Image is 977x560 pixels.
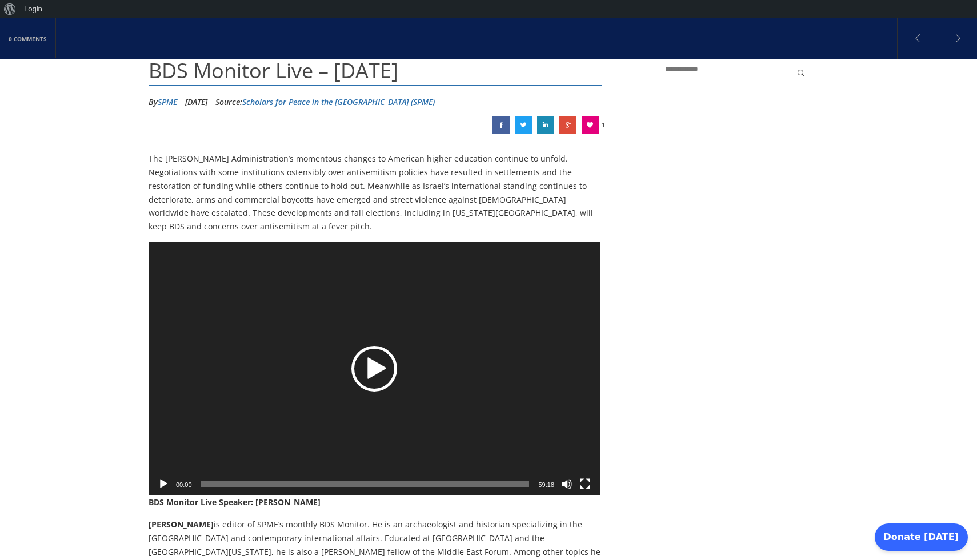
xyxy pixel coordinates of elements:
a: BDS Monitor Live – Aug 26, 2025 [515,116,532,134]
button: Fullscreen [579,478,591,490]
a: BDS Monitor Live – Aug 26, 2025 [537,116,554,134]
button: Play [158,478,169,490]
button: Mute [561,478,572,490]
div: Video Player [149,242,600,495]
strong: BDS Monitor Live Speaker: [PERSON_NAME] [149,497,321,507]
span: 59:18 [538,481,554,488]
li: By [149,94,177,111]
span: 1 [602,116,605,134]
strong: [PERSON_NAME] [149,519,214,530]
li: [DATE] [185,94,207,111]
span: Time Slider [201,481,530,487]
div: Source: [215,94,435,111]
span: 00:00 [176,481,192,488]
a: Scholars for Peace in the [GEOGRAPHIC_DATA] (SPME) [242,96,435,107]
a: BDS Monitor Live – Aug 26, 2025 [492,116,510,134]
div: Play [351,346,397,392]
a: BDS Monitor Live – Aug 26, 2025 [559,116,576,134]
span: BDS Monitor Live – [DATE] [149,57,398,84]
p: The [PERSON_NAME] Administration’s momentous changes to American higher education continue to unf... [149,152,602,233]
a: SPME [158,96,177,107]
